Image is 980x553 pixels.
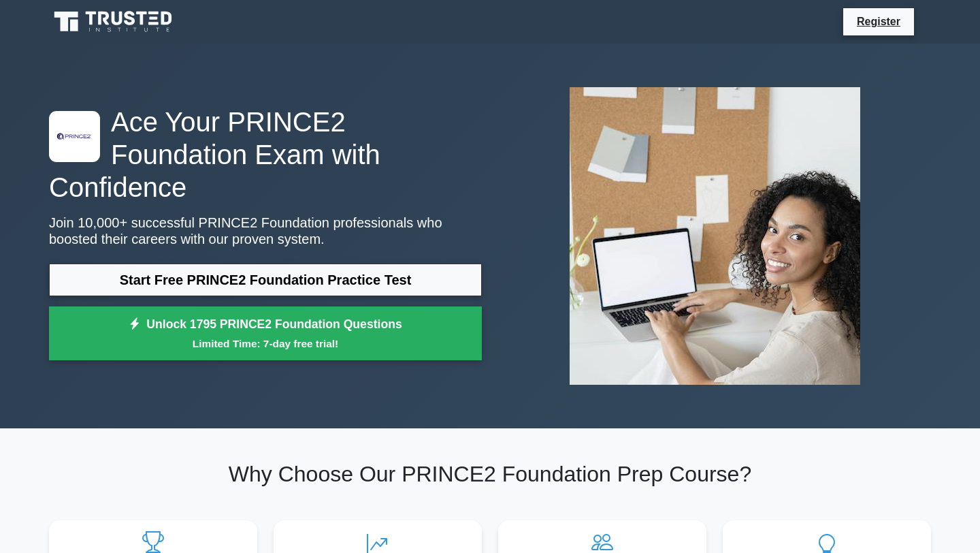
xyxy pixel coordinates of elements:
[849,13,909,30] a: Register
[66,336,465,351] small: Limited Time: 7-day free trial!
[49,306,482,361] a: Unlock 1795 PRINCE2 Foundation QuestionsLimited Time: 7-day free trial!
[49,264,482,296] a: Start Free PRINCE2 Foundation Practice Test
[49,215,482,247] p: Join 10,000+ successful PRINCE2 Foundation professionals who boosted their careers with our prove...
[49,461,931,487] h2: Why Choose Our PRINCE2 Foundation Prep Course?
[49,106,482,204] h1: Ace Your PRINCE2 Foundation Exam with Confidence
